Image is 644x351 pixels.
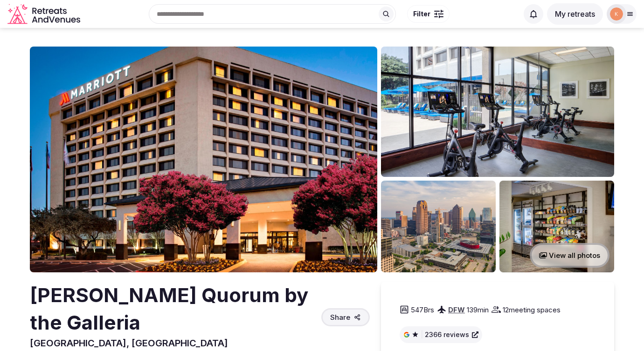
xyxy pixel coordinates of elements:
span: 12 meeting spaces [503,305,561,315]
a: DFW [448,305,465,314]
span: 547 Brs [411,305,434,315]
a: My retreats [547,9,603,19]
button: View all photos [530,243,609,268]
img: Venue gallery photo [381,181,496,272]
span: 139 min [467,305,489,315]
svg: Retreats and Venues company logo [7,4,82,25]
img: Venue gallery photo [381,47,614,177]
img: Venue gallery photo [499,181,614,272]
span: 2366 reviews [425,330,469,339]
span: | [421,330,423,339]
a: Visit the homepage [7,4,82,25]
button: Share [321,308,370,326]
span: Filter [413,9,430,19]
img: Venue cover photo [30,47,377,272]
button: Filter [407,5,450,23]
button: My retreats [547,3,603,25]
span: Share [330,312,350,322]
h2: [PERSON_NAME] Quorum by the Galleria [30,282,318,337]
img: kringel [610,7,623,20]
a: |2366 reviews [403,330,478,339]
span: [GEOGRAPHIC_DATA], [GEOGRAPHIC_DATA] [30,337,228,349]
